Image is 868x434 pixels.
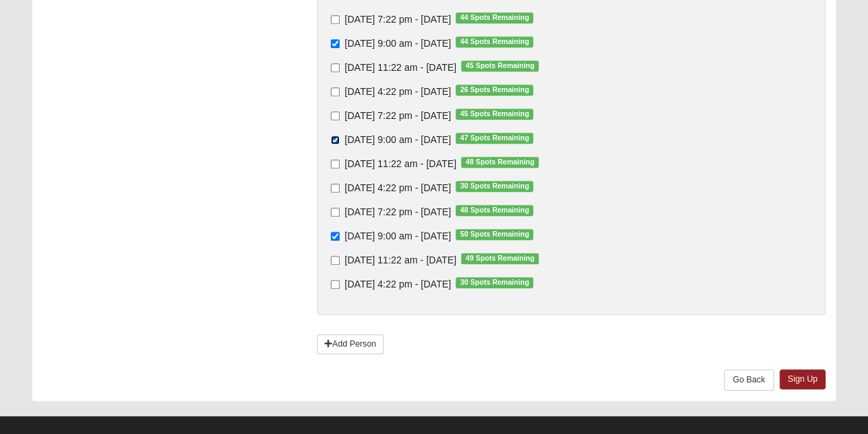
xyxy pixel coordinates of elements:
span: 45 Spots Remaining [456,109,533,120]
span: 44 Spots Remaining [456,36,533,47]
span: [DATE] 11:22 am - [DATE] [344,254,456,265]
input: [DATE] 11:22 am - [DATE]45 Spots Remaining [331,63,340,72]
span: 48 Spots Remaining [456,205,533,216]
span: 50 Spots Remaining [456,229,533,240]
a: Go Back [724,369,774,391]
span: 26 Spots Remaining [456,85,533,96]
input: [DATE] 7:22 pm - [DATE]45 Spots Remaining [331,111,340,120]
input: [DATE] 11:22 am - [DATE]48 Spots Remaining [331,160,340,169]
input: [DATE] 4:22 pm - [DATE]30 Spots Remaining [331,184,340,193]
span: [DATE] 7:22 pm - [DATE] [344,110,451,121]
input: [DATE] 9:00 am - [DATE]44 Spots Remaining [331,39,340,48]
span: [DATE] 4:22 pm - [DATE] [344,279,451,290]
span: [DATE] 4:22 pm - [DATE] [344,86,451,97]
span: 47 Spots Remaining [456,133,533,144]
span: 30 Spots Remaining [456,181,533,192]
a: Add Person [317,334,384,354]
input: [DATE] 9:00 am - [DATE]50 Spots Remaining [331,232,340,241]
input: [DATE] 7:22 pm - [DATE]48 Spots Remaining [331,208,340,217]
input: [DATE] 7:22 pm - [DATE]44 Spots Remaining [331,15,340,24]
span: [DATE] 11:22 am - [DATE] [344,158,456,169]
span: 48 Spots Remaining [461,157,539,168]
input: [DATE] 4:22 pm - [DATE]26 Spots Remaining [331,87,340,96]
span: [DATE] 9:00 am - [DATE] [344,38,451,49]
span: 44 Spots Remaining [456,12,533,23]
span: 30 Spots Remaining [456,277,533,288]
span: 45 Spots Remaining [461,61,539,72]
input: [DATE] 9:00 am - [DATE]47 Spots Remaining [331,135,340,144]
a: Sign Up [779,369,826,389]
input: [DATE] 11:22 am - [DATE]49 Spots Remaining [331,256,340,265]
input: [DATE] 4:22 pm - [DATE]30 Spots Remaining [331,280,340,289]
span: [DATE] 9:00 am - [DATE] [344,230,451,241]
span: 49 Spots Remaining [461,253,539,264]
span: [DATE] 4:22 pm - [DATE] [344,182,451,193]
span: [DATE] 7:22 pm - [DATE] [344,206,451,217]
span: [DATE] 7:22 pm - [DATE] [344,14,451,25]
span: [DATE] 11:22 am - [DATE] [344,62,456,73]
span: [DATE] 9:00 am - [DATE] [344,134,451,145]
